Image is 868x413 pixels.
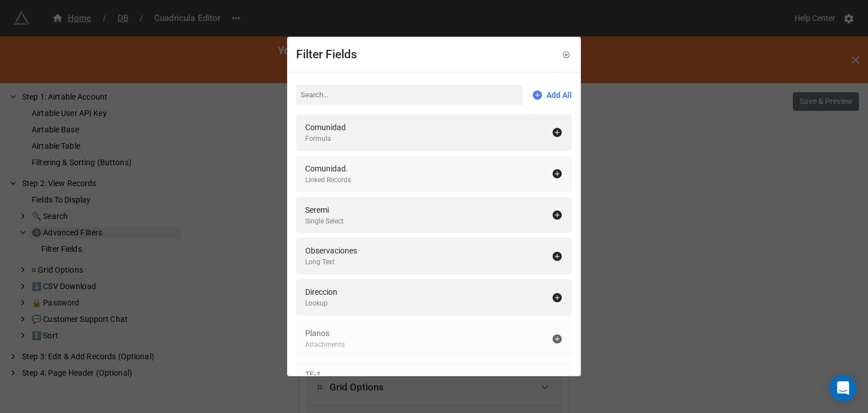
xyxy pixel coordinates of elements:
[305,121,346,134] div: Comunidad
[305,244,357,257] div: Observaciones
[305,204,344,216] div: Seremi
[830,375,857,402] div: Open Intercom Messenger
[305,368,345,381] div: TE-1
[305,286,337,298] div: Direccion
[296,46,357,64] div: Filter Fields
[305,327,345,339] div: Planos
[532,89,572,101] a: Add All
[296,85,523,105] input: Search...
[305,298,337,309] div: Lookup
[305,216,344,227] div: Single Select
[305,339,345,350] div: Attachments
[305,257,357,268] div: Long Text
[305,162,351,175] div: Comunidad.
[305,175,351,186] div: Linked Records
[305,134,346,144] div: Formula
